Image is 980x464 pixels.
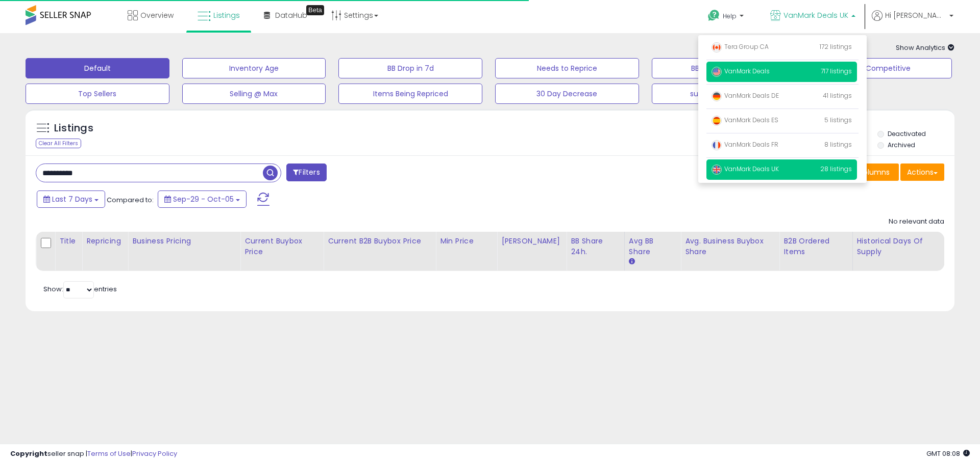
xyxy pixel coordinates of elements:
[783,236,848,257] div: B2B Ordered Items
[926,449,970,458] span: 2025-10-13 08:08 GMT
[900,163,944,181] button: Actions
[59,236,78,247] div: Title
[571,236,620,257] div: BB Share 24h.
[328,236,431,247] div: Current B2B Buybox Price
[707,9,720,22] i: Get Help
[26,84,169,104] button: Top Sellers
[857,236,940,257] div: Historical Days Of Supply
[872,10,953,33] a: Hi [PERSON_NAME]
[824,140,852,149] span: 8 listings
[821,67,852,75] span: 717 listings
[824,116,852,124] span: 5 listings
[140,10,174,20] span: Overview
[182,84,326,104] button: Selling @ Max
[823,91,852,100] span: 41 listings
[54,121,93,135] h5: Listings
[275,10,307,20] span: DataHub
[783,10,848,20] span: VanMark Deals UK
[712,165,722,175] img: uk.png
[286,163,326,181] button: Filters
[712,116,778,124] span: VanMark Deals ES
[800,118,954,127] p: Listing States:
[86,236,124,247] div: Repricing
[495,84,639,104] button: 30 Day Decrease
[712,42,769,51] span: Tera Group CA
[652,58,796,78] button: BB Price Below Min
[10,449,47,458] strong: Copyright
[700,2,754,33] a: Help
[37,190,105,208] button: Last 7 Days
[851,163,899,181] button: Columns
[820,42,852,51] span: 172 listings
[495,58,639,78] button: Needs to Reprice
[36,139,81,148] div: Clear All Filters
[107,195,154,205] span: Compared to:
[712,67,770,75] span: VanMark Deals
[889,217,944,227] div: No relevant data
[712,67,722,77] img: usa.png
[712,140,778,149] span: VanMark Deals FR
[712,91,722,101] img: germany.png
[652,84,796,104] button: supressed buy box
[501,236,562,247] div: [PERSON_NAME]
[712,140,722,150] img: france.png
[52,194,92,204] span: Last 7 Days
[820,165,852,173] span: 28 listings
[888,129,926,138] label: Deactivated
[182,58,326,78] button: Inventory Age
[723,12,737,20] span: Help
[26,58,169,78] button: Default
[87,449,131,458] a: Terms of Use
[629,236,676,257] div: Avg BB Share
[712,91,779,100] span: VanMark Deals DE
[712,165,779,173] span: VanMark Deals UK
[440,236,493,247] div: Min Price
[338,58,482,78] button: BB Drop in 7d
[685,236,775,257] div: Avg. Business Buybox Share
[712,42,722,52] img: canada.png
[896,43,954,52] span: Show Analytics
[244,236,319,257] div: Current Buybox Price
[43,284,117,294] span: Show: entries
[857,167,890,177] span: Columns
[808,58,952,78] button: Non Competitive
[10,449,177,459] div: seller snap | |
[158,190,247,208] button: Sep-29 - Oct-05
[132,449,177,458] a: Privacy Policy
[338,84,482,104] button: Items Being Repriced
[306,5,324,15] div: Tooltip anchor
[213,10,240,20] span: Listings
[132,236,236,247] div: Business Pricing
[629,257,635,266] small: Avg BB Share.
[173,194,234,204] span: Sep-29 - Oct-05
[712,116,722,126] img: spain.png
[888,141,915,149] label: Archived
[885,10,946,20] span: Hi [PERSON_NAME]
